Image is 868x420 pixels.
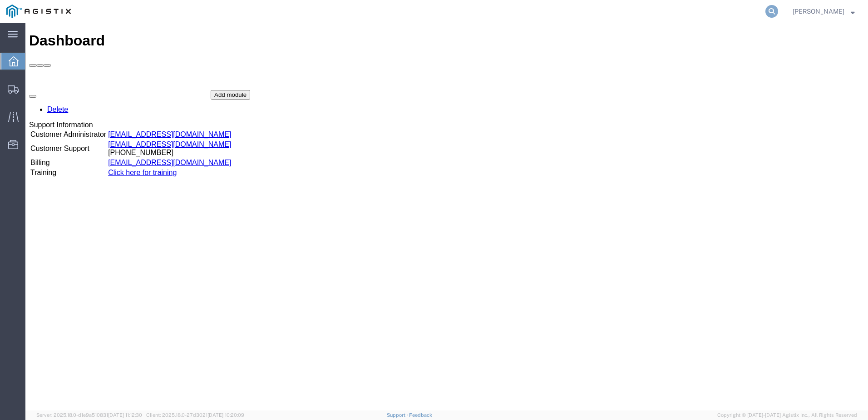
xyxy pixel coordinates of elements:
span: Server: 2025.18.0-d1e9a510831 [36,412,142,418]
a: Support [387,412,409,418]
a: [EMAIL_ADDRESS][DOMAIN_NAME] [83,136,206,144]
img: logo [6,5,71,18]
td: Training [5,145,81,155]
td: Billing [5,135,81,145]
a: [EMAIL_ADDRESS][DOMAIN_NAME] [83,118,206,125]
span: [DATE] 11:12:30 [108,412,142,418]
button: Add module [185,67,225,77]
span: Client: 2025.18.0-27d3021 [146,412,244,418]
a: [EMAIL_ADDRESS][DOMAIN_NAME] [83,108,206,115]
a: Click here for training [83,146,151,154]
a: Feedback [409,412,432,418]
span: [DATE] 10:20:09 [207,412,244,418]
td: Customer Support [5,117,81,135]
button: [PERSON_NAME] [792,6,855,17]
span: Copyright © [DATE]-[DATE] Agistix Inc., All Rights Reserved [717,411,857,419]
span: Nathan Seeley [793,6,844,16]
iframe: FS Legacy Container [25,23,868,410]
td: [PHONE_NUMBER] [82,117,206,135]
